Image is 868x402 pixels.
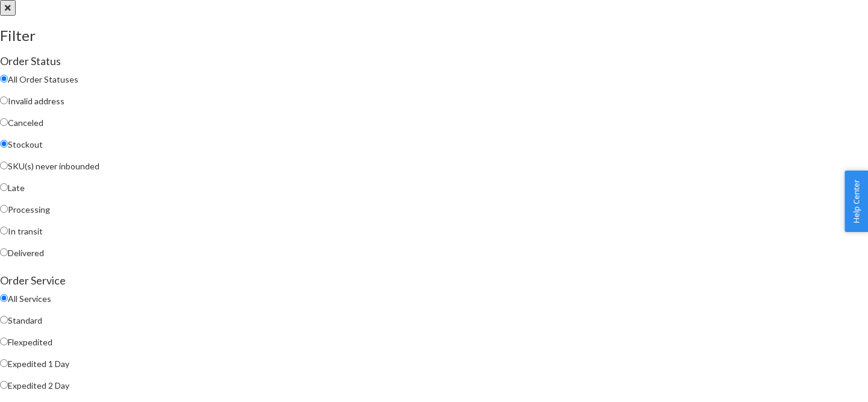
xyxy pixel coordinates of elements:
[8,183,25,193] span: Late
[8,74,78,84] span: All Order Statuses
[8,359,69,369] span: Expedited 1 Day
[8,248,44,258] span: Delivered
[8,118,43,128] span: Canceled
[8,96,64,106] span: Invalid address
[8,315,42,325] span: Standard
[8,226,43,236] span: In transit
[8,139,43,149] span: Stockout
[8,294,51,304] span: All Services
[8,380,69,391] span: Expedited 2 Day
[8,161,99,171] span: SKU(s) never inbounded
[8,337,52,347] span: Flexpedited
[8,204,50,215] span: Processing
